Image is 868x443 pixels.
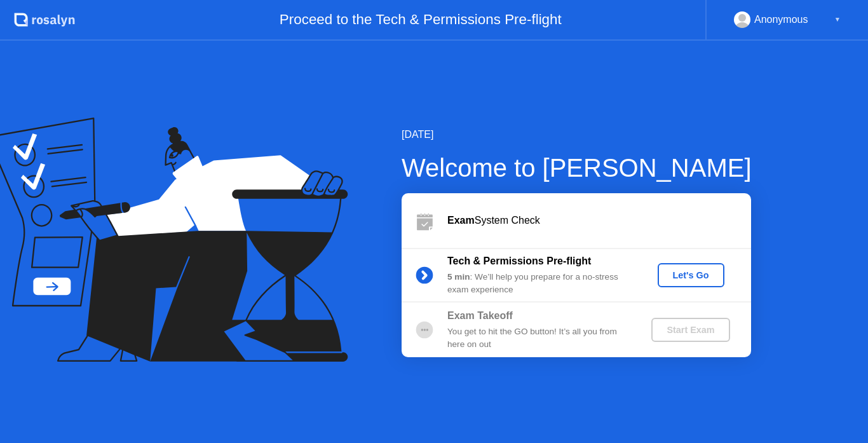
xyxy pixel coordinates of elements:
[447,213,751,228] div: System Check
[663,270,719,280] div: Let's Go
[447,215,475,226] b: Exam
[447,256,591,266] b: Tech & Permissions Pre-flight
[651,318,729,342] button: Start Exam
[402,149,752,187] div: Welcome to [PERSON_NAME]
[447,310,513,321] b: Exam Takeoff
[754,11,808,28] div: Anonymous
[658,263,724,287] button: Let's Go
[656,325,724,335] div: Start Exam
[447,272,470,282] b: 5 min
[834,11,841,28] div: ▼
[447,325,630,351] div: You get to hit the GO button! It’s all you from here on out
[447,271,630,297] div: : We’ll help you prepare for a no-stress exam experience
[402,127,752,142] div: [DATE]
